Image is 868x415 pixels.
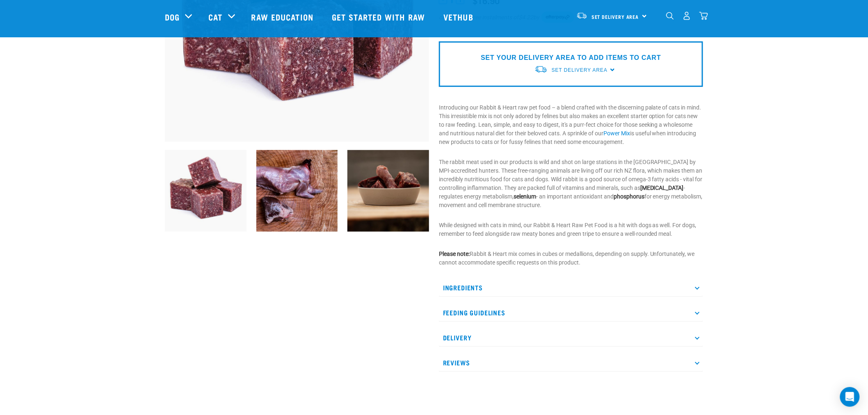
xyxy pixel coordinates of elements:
[243,0,324,33] a: Raw Education
[514,193,536,200] strong: selenium
[614,193,644,200] strong: phosphorus
[535,65,548,74] img: van-moving.png
[208,11,222,23] a: Cat
[603,130,630,137] a: Power Mix
[439,103,703,146] p: Introducing our Rabbit & Heart raw pet food – a blend crafted with the discerning palate of cats ...
[683,11,691,20] img: user.png
[324,0,435,33] a: Get started with Raw
[699,11,708,20] img: home-icon@2x.png
[165,11,180,23] a: Dog
[439,158,703,210] p: The rabbit meat used in our products is wild and shot on large stations in the [GEOGRAPHIC_DATA] ...
[435,0,484,33] a: Vethub
[165,150,247,232] img: 1087 Rabbit Heart Cubes 01
[439,251,470,257] strong: Please note:
[347,150,429,232] img: Cubed Chicken Tongue And Heart, And Chicken Neck In Ceramic Pet Bowl
[481,53,661,63] p: SET YOUR DELIVERY AREA TO ADD ITEMS TO CART
[576,12,587,19] img: van-moving.png
[439,303,703,322] p: Feeding Guidelines
[439,278,703,297] p: Ingredients
[592,15,639,18] span: Set Delivery Area
[666,12,674,20] img: home-icon-1@2x.png
[840,387,860,407] div: Open Intercom Messenger
[439,328,703,347] p: Delivery
[439,250,703,267] p: Rabbit & Heart mix comes in cubes or medallions, depending on supply. Unfortunately, we cannot ac...
[552,67,608,73] span: Set Delivery Area
[439,221,703,238] p: While designed with cats in mind, our Rabbit & Heart Raw Pet Food is a hit with dogs as well. For...
[640,185,684,191] strong: [MEDICAL_DATA]
[439,353,703,372] p: Reviews
[256,150,338,232] img: Display Of Rabbit Meat And Rabbit Heart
